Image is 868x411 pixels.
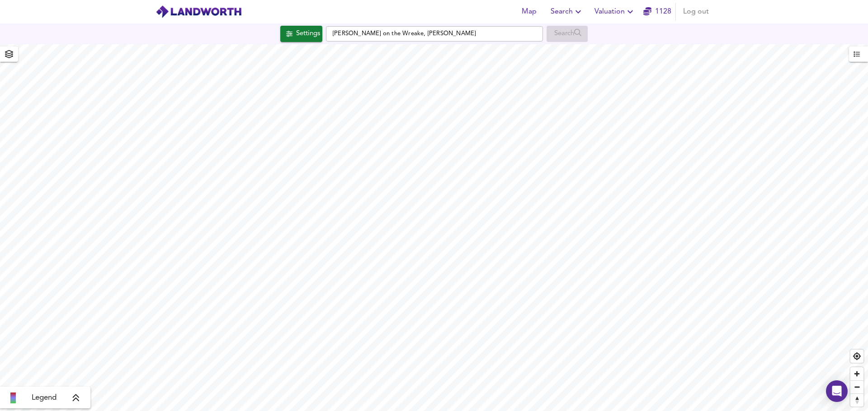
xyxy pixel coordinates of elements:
button: 1128 [643,3,672,21]
button: Reset bearing to north [850,393,863,406]
button: Log out [679,3,712,21]
div: Enable a Source before running a Search [547,26,588,42]
span: Search [551,5,584,18]
span: Valuation [594,5,636,18]
div: Settings [296,28,320,40]
input: Enter a location... [326,26,543,42]
div: Open Intercom Messenger [826,380,848,402]
img: logo [156,5,242,18]
button: Search [547,3,587,21]
a: 1128 [643,5,671,18]
button: Zoom out [850,380,863,393]
span: Log out [683,5,709,18]
span: Map [518,5,540,18]
button: Map [514,3,543,21]
button: Valuation [591,3,639,21]
button: Settings [280,26,322,42]
button: Zoom in [850,367,863,380]
span: Legend [32,393,57,403]
div: Click to configure Search Settings [280,26,322,42]
button: Find my location [850,350,863,363]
